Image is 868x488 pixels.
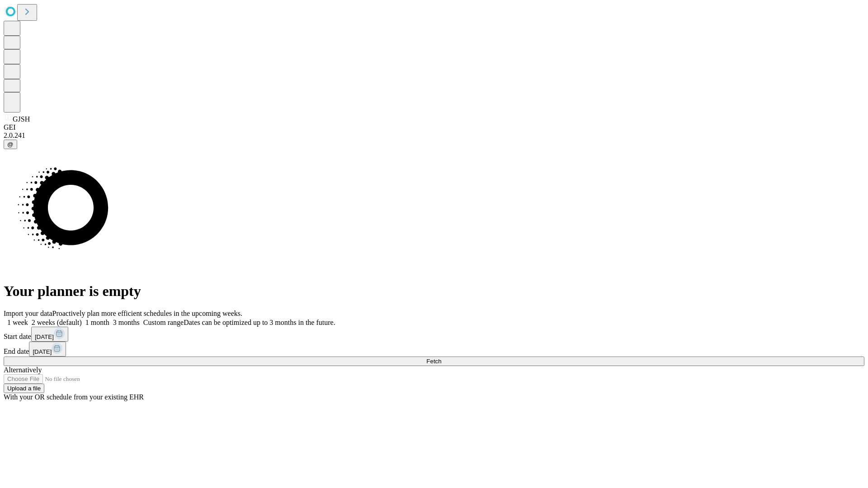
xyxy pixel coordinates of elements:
span: [DATE] [33,348,52,355]
span: 1 month [85,319,109,326]
div: Start date [4,327,864,342]
h1: Your planner is empty [4,283,864,300]
button: [DATE] [31,327,68,342]
button: [DATE] [29,342,66,357]
div: GEI [4,123,864,131]
div: End date [4,342,864,357]
span: Import your data [4,310,52,317]
span: @ [7,141,14,148]
span: [DATE] [35,333,54,340]
span: 3 months [113,319,140,326]
span: Custom range [143,319,184,326]
div: 2.0.241 [4,131,864,140]
span: Proactively plan more efficient schedules in the upcoming weeks. [52,310,242,317]
button: @ [4,140,17,149]
button: Upload a file [4,384,44,393]
button: Fetch [4,357,864,366]
span: GJSH [13,115,30,123]
span: 2 weeks (default) [32,319,82,326]
span: Fetch [426,358,441,365]
span: Alternatively [4,366,42,374]
span: With your OR schedule from your existing EHR [4,393,144,401]
span: Dates can be optimized up to 3 months in the future. [184,319,335,326]
span: 1 week [7,319,28,326]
